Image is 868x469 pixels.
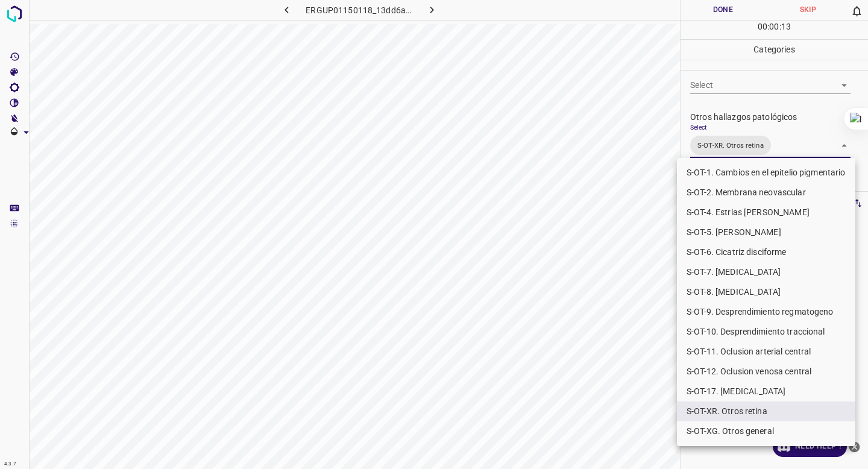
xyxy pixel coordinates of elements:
li: S-OT-XR. Otros retina [677,401,855,421]
li: S-OT-7. [MEDICAL_DATA] [677,262,855,282]
li: S-OT-10. Desprendimiento traccional [677,322,855,342]
li: S-OT-6. Cicatriz disciforme [677,242,855,262]
li: S-OT-8. [MEDICAL_DATA] [677,282,855,302]
li: S-OT-17. [MEDICAL_DATA] [677,382,855,401]
li: S-OT-2. Membrana neovascular [677,183,855,203]
li: S-OT-XG. Otros general [677,421,855,441]
li: S-OT-1. Cambios en el epitelio pigmentario [677,163,855,183]
li: S-OT-4. Estrias [PERSON_NAME] [677,203,855,222]
li: S-OT-12. Oclusion venosa central [677,362,855,382]
li: S-OT-9. Desprendimiento regmatogeno [677,302,855,322]
li: S-OT-11. Oclusion arterial central [677,342,855,362]
li: S-OT-5. [PERSON_NAME] [677,222,855,242]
